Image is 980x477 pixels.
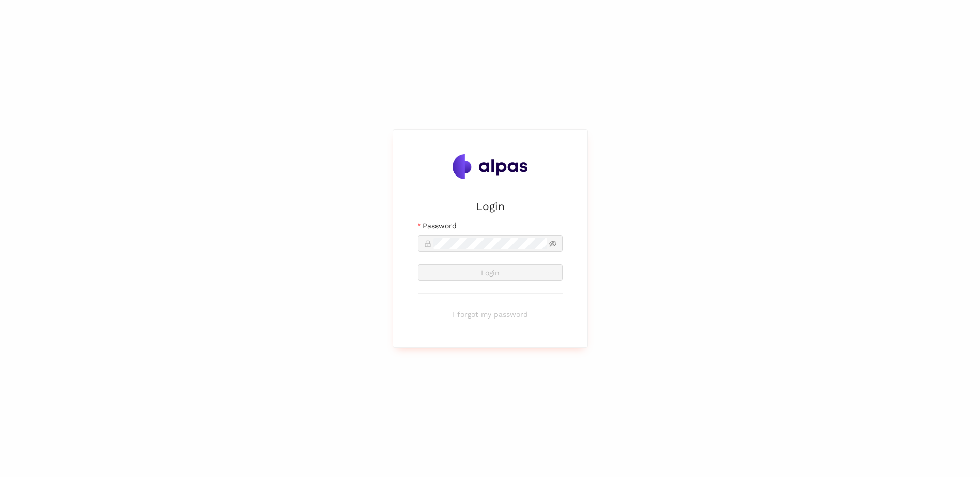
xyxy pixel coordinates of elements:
input: Password [433,238,547,249]
button: Login [418,264,563,281]
button: I forgot my password [418,306,563,323]
span: lock [424,240,431,247]
span: eye-invisible [549,240,556,247]
h2: Login [418,198,563,215]
label: Password [418,220,457,231]
img: Alpas.ai Logo [453,154,528,179]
